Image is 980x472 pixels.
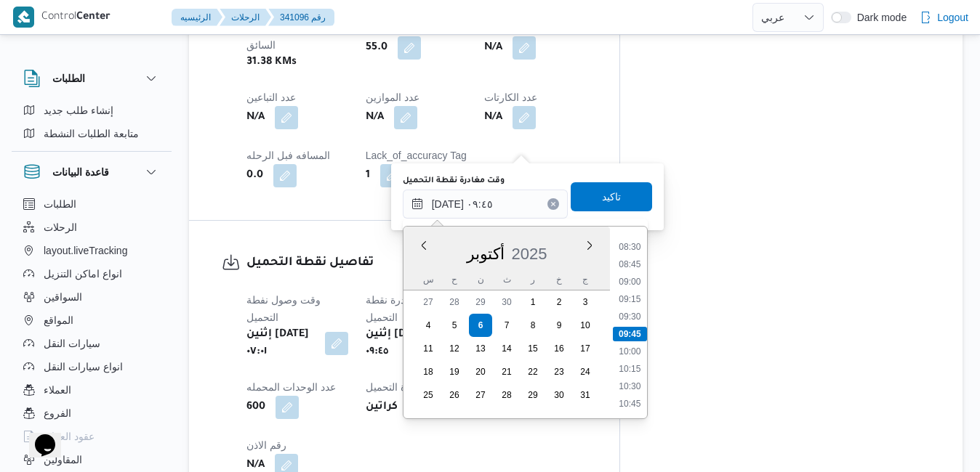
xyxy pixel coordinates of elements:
[495,337,518,360] div: day-14
[17,355,166,378] button: انواع سيارات النقل
[246,294,321,323] span: وقت وصول نفطة التحميل
[574,383,597,407] div: day-31
[44,195,76,213] span: الطلبات
[937,9,968,26] span: Logout
[246,167,263,184] b: 0.0
[495,290,518,314] div: day-30
[44,125,139,142] span: متابعة الطلبات النشطة
[44,312,73,329] span: المواقع
[584,240,595,251] button: Next month
[366,326,434,361] b: إثنين [DATE] ٠٩:٤٥
[547,269,571,290] div: خ
[574,314,597,337] div: day-10
[17,448,166,471] button: المقاولين
[246,109,265,126] b: N/A
[17,309,166,332] button: المواقع
[484,91,537,103] span: عدد الكارتات
[366,150,467,161] span: lack_of_accuracy Tag
[613,240,646,254] li: 08:30
[547,360,571,383] div: day-23
[366,381,422,393] span: وحدة التحميل
[469,337,492,360] div: day-13
[17,262,166,285] button: انواع اماكن التنزيل
[547,290,571,314] div: day-2
[366,167,370,184] b: 1
[44,288,82,306] span: السواقين
[443,337,466,360] div: day-12
[851,12,907,23] span: Dark mode
[495,360,518,383] div: day-21
[417,314,440,337] div: day-4
[417,290,440,314] div: day-27
[613,344,646,359] li: 10:00
[521,360,545,383] div: day-22
[366,399,398,416] b: كراتين
[246,253,587,273] h3: تفاصيل نقطة التحميل
[246,326,315,361] b: إثنين [DATE] ٠٧:٠١
[571,182,652,211] button: تاكيد
[44,242,127,259] span: layout.liveTracking
[613,274,646,289] li: 09:00
[246,54,297,71] b: 31.38 KMs
[415,290,598,407] div: month-٢٠٢٥-١٠
[246,381,336,393] span: عدد الوحدات المحمله
[44,451,82,468] span: المقاولين
[574,290,597,314] div: day-3
[443,360,466,383] div: day-19
[23,163,160,181] button: قاعدة البيانات
[44,335,100,352] span: سيارات النقل
[511,245,547,263] span: 2025
[17,285,166,309] button: السواقين
[15,414,61,457] iframe: chat widget
[417,337,440,360] div: day-11
[246,150,330,161] span: المسافه فبل الرحله
[246,91,296,103] span: عدد التباعين
[547,337,571,360] div: day-16
[613,379,646,394] li: 10:30
[17,99,166,122] button: إنشاء طلب جديد
[17,378,166,402] button: العملاء
[417,360,440,383] div: day-18
[443,383,466,407] div: day-26
[466,245,504,263] span: أكتوبر
[613,327,647,341] li: 09:45
[44,381,71,399] span: العملاء
[521,290,545,314] div: day-1
[521,383,545,407] div: day-29
[547,383,571,407] div: day-30
[495,383,518,407] div: day-28
[574,337,597,360] div: day-17
[17,239,166,262] button: layout.liveTracking
[613,257,646,272] li: 08:45
[469,314,492,337] div: day-6
[574,360,597,383] div: day-24
[366,91,419,103] span: عدد الموازين
[613,362,646,376] li: 10:15
[495,269,518,290] div: ث
[366,39,387,57] b: 55.0
[521,269,545,290] div: ر
[521,314,545,337] div: day-8
[44,404,71,422] span: الفروع
[76,12,111,23] b: Center
[521,337,545,360] div: day-15
[23,70,160,87] button: الطلبات
[17,122,166,145] button: متابعة الطلبات النشطة
[469,383,492,407] div: day-27
[465,244,505,264] div: Button. Open the month selector. أكتوبر is currently selected.
[484,39,502,57] b: N/A
[220,9,271,26] button: الرحلات
[246,439,286,451] span: رقم الاذن
[17,192,166,216] button: الطلبات
[403,175,505,187] label: وقت مغادرة نقطة التحميل
[469,360,492,383] div: day-20
[52,70,85,87] h3: الطلبات
[484,109,502,126] b: N/A
[443,290,466,314] div: day-28
[268,9,334,26] button: 341096 رقم
[52,163,109,181] h3: قاعدة البيانات
[914,3,974,32] button: Logout
[510,244,547,264] div: Button. Open the year selector. 2025 is currently selected.
[246,399,265,416] b: 600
